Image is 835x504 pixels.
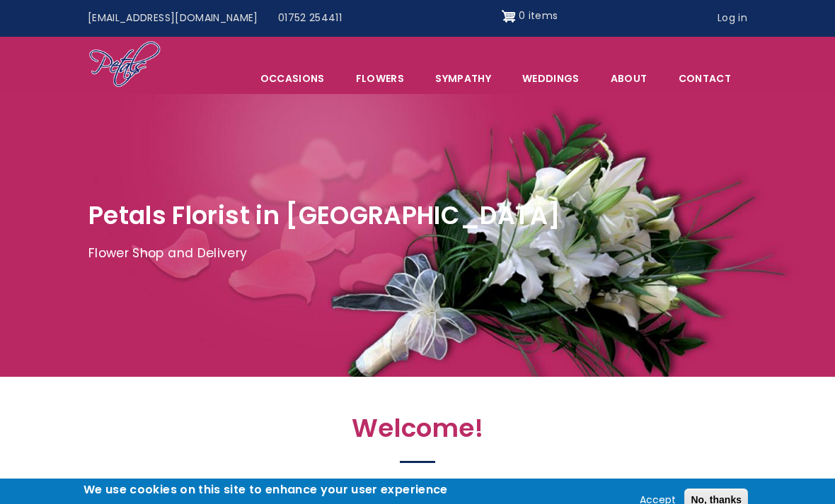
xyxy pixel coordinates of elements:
a: Log in [708,5,757,32]
span: Occasions [246,64,340,93]
a: [EMAIL_ADDRESS][DOMAIN_NAME] [78,5,268,32]
img: Home [88,40,161,90]
h2: Welcome! [110,414,725,451]
a: Contact [664,64,746,93]
p: Flower Shop and Delivery [88,243,747,264]
h2: We use cookies on this site to enhance your user experience [83,482,448,498]
a: Flowers [341,64,419,93]
span: Petals Florist in [GEOGRAPHIC_DATA] [88,198,560,233]
span: Weddings [507,64,594,93]
a: About [596,64,662,93]
a: Shopping cart 0 items [502,5,558,28]
img: Shopping cart [502,5,516,28]
a: 01752 254411 [268,5,352,32]
a: Sympathy [420,64,506,93]
span: 0 items [519,8,558,23]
